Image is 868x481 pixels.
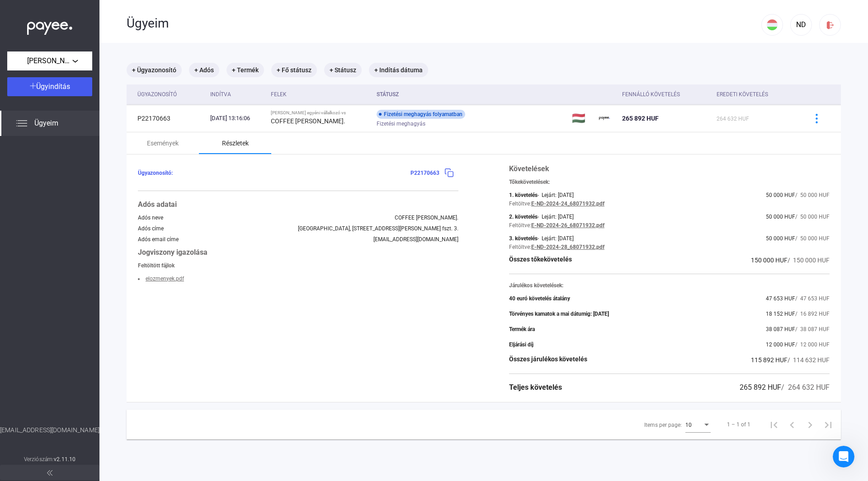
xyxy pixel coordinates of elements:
[717,116,749,122] span: 264 632 HUF
[44,4,141,18] h1: Payee | Villámgyors jogi lépések
[783,416,801,434] button: Previous page
[377,110,465,119] div: Fizetési meghagyás folyamatban
[43,296,50,303] button: Csatolmány feltöltése
[127,105,207,132] td: P22170663
[377,118,425,129] span: Fizetési meghagyás
[271,110,370,116] div: [PERSON_NAME] egyéni vállalkozó vs
[57,296,65,303] button: Start recording
[271,117,345,125] strong: COFFEE [PERSON_NAME].
[531,222,604,229] a: E-ND-2024-26_68071932.pdf
[6,6,23,23] button: go back
[509,382,562,393] div: Teljes követelés
[138,225,164,232] div: Adós címe
[54,456,75,462] strong: v2.11.10
[509,235,538,242] div: 3. követelés
[444,168,454,177] img: copy-blue
[766,326,795,332] span: 38 087 HUF
[271,89,287,100] div: Felek
[189,63,219,77] mat-chip: + Adós
[509,222,531,229] div: Feltöltve:
[137,89,203,100] div: Ügyazonosító
[795,311,830,317] span: / 16 892 HUF
[509,255,572,266] div: Összes tőkekövetelés
[622,115,659,122] span: 265 892 HUF
[538,214,574,220] div: - Lejárt: [DATE]
[210,114,264,123] div: [DATE] 13:16:06
[138,215,163,221] div: Adós neve
[795,214,830,220] span: / 50 000 HUF
[147,138,179,149] div: Események
[793,19,809,30] div: ND
[373,84,568,105] th: Státusz
[790,14,812,36] button: ND
[509,295,570,302] div: 40 euró követelés átalány
[622,89,709,100] div: Fennálló követelés
[795,295,830,302] span: / 47 653 HUF
[509,282,830,289] div: Járulékos követelések:
[138,170,173,176] span: Ügyazonosító:
[509,214,538,220] div: 2. követelés
[28,296,36,303] button: GIF-választó
[509,163,830,174] div: Követelések
[826,20,835,30] img: logout-red
[685,419,711,430] mat-select: Items per page:
[717,89,768,100] div: Eredeti követelés
[509,326,535,332] div: Termék ára
[795,326,830,332] span: / 38 087 HUF
[8,277,173,292] textarea: Üzenet…
[7,77,92,96] button: Ügyindítás
[271,89,370,100] div: Felek
[30,83,36,89] img: plus-white.svg
[795,192,830,198] span: / 50 000 HUF
[138,247,458,258] div: Jogviszony igazolása
[137,89,177,100] div: Ügyazonosító
[373,236,458,243] div: [EMAIL_ADDRESS][DOMAIN_NAME]
[439,163,458,182] button: copy-blue
[812,114,821,123] img: more-blue
[509,341,533,348] div: Eljárási díj
[159,6,175,23] div: Bezárás
[36,82,70,91] span: Ügyindítás
[568,105,595,132] td: 🇭🇺
[324,63,362,77] mat-chip: + Státusz
[210,89,231,100] div: Indítva
[531,244,604,250] a: E-ND-2024-28_68071932.pdf
[146,276,184,282] a: elozmenyek.pdf
[531,201,604,207] a: E-ND-2024-24_68071932.pdf
[51,18,85,27] p: Néhány óra
[766,311,795,317] span: 18 152 HUF
[767,19,778,30] img: HU
[369,63,428,77] mat-chip: + Indítás dátuma
[226,63,264,77] mat-chip: + Termék
[14,296,21,303] button: Emojiválasztó
[16,118,27,129] img: list.svg
[27,56,72,66] span: [PERSON_NAME] egyéni vállalkozó
[509,192,538,198] div: 1. követelés
[685,422,692,428] span: 10
[271,63,317,77] mat-chip: + Fő státusz
[765,416,783,434] button: First page
[807,109,826,128] button: more-blue
[788,356,830,364] span: / 114 632 HUF
[766,214,795,220] span: 50 000 HUF
[781,383,830,392] span: / 264 632 HUF
[210,89,264,100] div: Indítva
[538,235,574,242] div: - Lejárt: [DATE]
[751,356,788,364] span: 115 892 HUF
[509,244,531,250] div: Feltöltve:
[833,446,854,467] iframe: Intercom live chat
[819,416,837,434] button: Last page
[509,179,830,185] div: Tőkekövetelések:
[727,419,750,430] div: 1 – 1 of 1
[538,192,574,198] div: - Lejárt: [DATE]
[27,17,72,35] img: white-payee-white-dot.svg
[509,201,531,207] div: Feltöltve:
[298,225,458,232] div: [GEOGRAPHIC_DATA], [STREET_ADDRESS][PERSON_NAME] fszt. 3.
[766,235,795,242] span: 50 000 HUF
[599,113,610,124] img: payee-logo
[47,470,52,476] img: arrow-double-left-grey.svg
[761,14,783,36] button: HU
[127,16,761,31] div: Ügyeim
[26,8,40,22] img: Profile image for Gréta
[138,199,458,210] div: Adós adatai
